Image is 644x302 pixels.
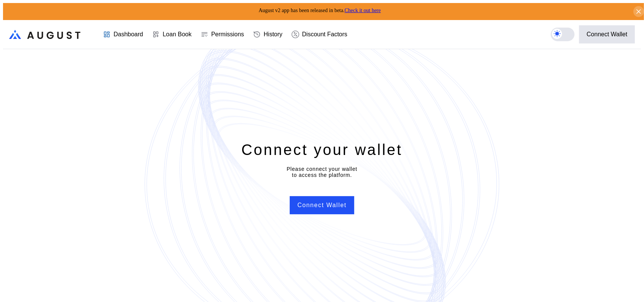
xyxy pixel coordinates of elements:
[287,20,352,48] a: Discount Factors
[211,31,244,38] div: Permissions
[587,31,627,38] div: Connect Wallet
[302,31,347,38] div: Discount Factors
[259,8,381,13] span: August v2 app has been released in beta.
[290,196,354,214] button: Connect Wallet
[241,140,403,160] div: Connect your wallet
[264,31,283,38] div: History
[579,25,635,43] button: Connect Wallet
[287,166,357,178] div: Please connect your wallet to access the platform.
[163,31,192,38] div: Loan Book
[148,20,196,48] a: Loan Book
[196,20,249,48] a: Permissions
[98,20,148,48] a: Dashboard
[344,8,381,13] a: Check it out here
[249,20,287,48] a: History
[114,31,143,38] div: Dashboard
